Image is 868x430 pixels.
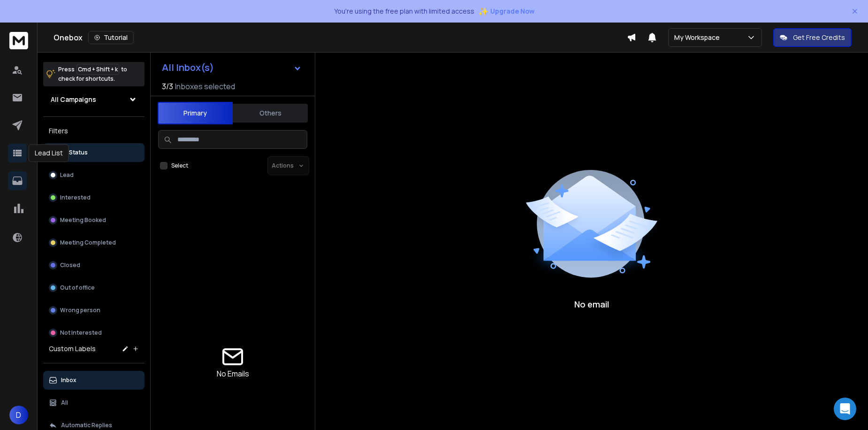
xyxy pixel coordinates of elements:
[9,406,28,424] button: D
[171,162,188,169] label: Select
[43,301,145,320] button: Wrong person
[43,166,145,184] button: Lead
[43,278,145,297] button: Out of office
[574,298,609,311] p: No email
[478,2,534,21] button: ✨Upgrade Now
[478,5,488,18] span: ✨
[334,7,474,16] p: You're using the free plan with limited access
[60,261,80,269] p: Closed
[60,171,74,179] p: Lead
[43,211,145,230] button: Meeting Booked
[43,323,145,342] button: Not Interested
[29,144,69,162] div: Lead List
[60,194,91,201] p: Interested
[60,239,116,246] p: Meeting Completed
[175,81,235,92] h3: Inboxes selected
[60,307,100,314] p: Wrong person
[76,64,119,75] span: Cmd + Shift + k
[88,31,134,44] button: Tutorial
[61,376,76,384] p: Inbox
[158,102,233,124] button: Primary
[43,256,145,275] button: Closed
[217,368,249,379] p: No Emails
[60,284,95,292] p: Out of office
[793,33,845,42] p: Get Free Credits
[60,329,102,337] p: Not Interested
[58,65,127,84] p: Press to check for shortcuts.
[61,399,68,407] p: All
[834,398,856,420] div: Open Intercom Messenger
[49,344,96,353] h3: Custom Labels
[51,95,96,104] h1: All Campaigns
[60,216,106,224] p: Meeting Booked
[162,63,214,72] h1: All Inbox(s)
[43,124,145,138] h3: Filters
[233,103,308,123] button: Others
[43,393,145,412] button: All
[61,149,88,156] p: All Status
[154,58,309,77] button: All Inbox(s)
[43,188,145,207] button: Interested
[490,7,534,16] span: Upgrade Now
[162,81,173,92] span: 3 / 3
[43,143,145,162] button: All Status
[43,233,145,252] button: Meeting Completed
[53,31,627,44] div: Onebox
[773,28,852,47] button: Get Free Credits
[43,371,145,390] button: Inbox
[61,422,112,429] p: Automatic Replies
[43,90,145,109] button: All Campaigns
[674,33,723,42] p: My Workspace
